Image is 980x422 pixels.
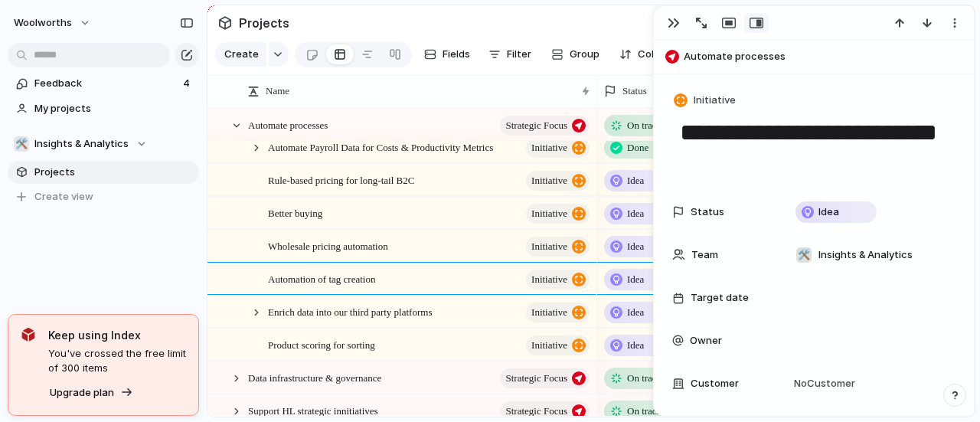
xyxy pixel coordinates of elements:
span: Projects [236,9,292,37]
span: woolworths [14,15,72,31]
span: Create view [34,189,93,204]
button: initiative [526,204,590,224]
span: Product scoring for sorting [268,335,375,353]
div: 🛠️ [796,247,812,263]
span: 4 [183,76,193,91]
span: Strategic Focus [505,401,567,422]
span: You've crossed the free limit of 300 items [48,346,186,376]
button: initiative [526,237,590,257]
span: initiative [531,335,567,356]
span: initiative [531,203,567,224]
span: Rule-based pricing for long-tail B2C [268,171,414,188]
span: Automation of tag creation [268,270,375,287]
span: Better buying [268,204,322,221]
span: Idea [627,173,644,188]
span: Target date [691,290,749,306]
button: Group [544,42,607,67]
button: initiative [526,171,590,191]
span: Team [691,247,718,263]
span: On track [627,371,661,386]
span: Strategic Focus [505,368,567,389]
span: Customer [691,376,739,391]
span: Filter [507,47,531,62]
button: Fields [418,42,476,67]
button: woolworths [7,11,99,35]
span: initiative [531,236,567,257]
span: Status [622,83,647,99]
button: initiative [526,303,590,322]
button: initiative [526,335,590,355]
span: Initiative [694,93,736,108]
span: Collapse [638,47,680,62]
span: Owner [690,333,722,348]
span: Enrich data into our third party platforms [268,303,432,320]
span: Wholesale pricing automation [268,237,388,254]
button: 🛠️Insights & Analytics [8,132,199,155]
span: Keep using Index [48,327,186,343]
button: Automate processes [661,44,967,69]
span: Projects [34,165,194,180]
button: Collapse [613,42,686,67]
button: Filter [482,42,537,67]
button: Create view [8,185,199,208]
span: Done [627,140,648,155]
span: Idea [627,239,644,254]
span: Support HL strategic innitiatives [248,401,378,419]
span: Insights & Analytics [34,136,129,152]
span: Automate processes [248,116,328,133]
span: initiative [531,137,567,159]
button: Create [215,42,266,67]
span: Idea [627,338,644,353]
span: Idea [627,305,644,320]
span: Automate Payroll Data for Costs & Productivity Metrics [268,138,493,155]
button: initiative [526,270,590,290]
span: Upgrade plan [50,385,114,401]
button: Strategic Focus [500,401,590,421]
button: Strategic Focus [500,116,590,136]
a: Feedback4 [8,72,199,95]
span: Name [266,83,289,99]
a: My projects [8,97,199,120]
span: Create [224,47,259,62]
span: Automate processes [684,49,967,64]
span: My projects [34,101,194,116]
span: Fields [443,47,470,62]
span: Data infrastructure & governance [248,368,381,386]
span: initiative [531,170,567,191]
span: Idea [627,272,644,287]
span: initiative [531,302,567,323]
span: Strategic Focus [505,115,567,136]
span: On track [627,118,661,133]
button: Strategic Focus [500,368,590,388]
button: Initiative [671,90,740,112]
span: Idea [627,206,644,221]
button: initiative [526,138,590,158]
span: Insights & Analytics [818,247,913,263]
span: No Customer [789,376,855,391]
span: Status [691,204,724,220]
span: initiative [531,269,567,290]
button: Upgrade plan [45,382,138,404]
a: Projects [8,161,199,184]
span: Group [570,47,599,62]
span: Feedback [34,76,178,91]
div: 🛠️ [14,136,29,152]
span: Idea [818,204,839,220]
